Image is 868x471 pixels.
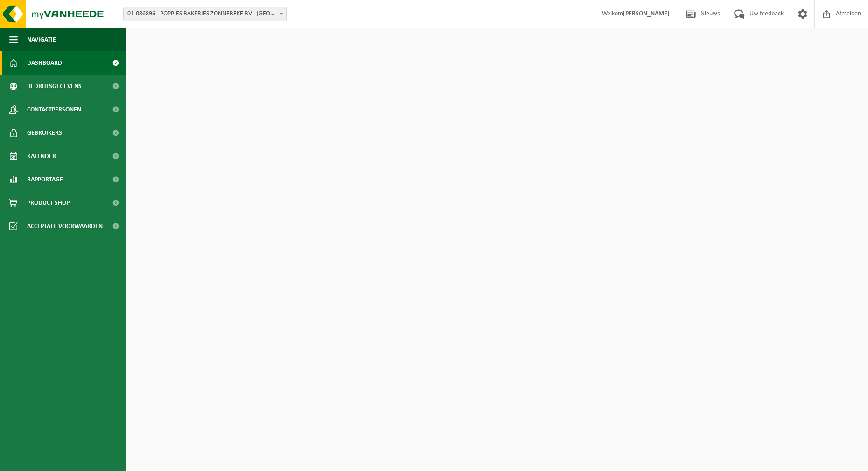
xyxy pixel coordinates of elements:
[124,7,286,21] span: 01-086896 - POPPIES BAKERIES ZONNEBEKE BV - ZONNEBEKE
[623,10,670,17] strong: [PERSON_NAME]
[27,191,70,215] span: Product Shop
[27,145,56,168] span: Kalender
[27,51,62,75] span: Dashboard
[27,121,62,145] span: Gebruikers
[27,98,81,121] span: Contactpersonen
[27,215,103,238] span: Acceptatievoorwaarden
[27,28,56,51] span: Navigatie
[123,7,287,21] span: 01-086896 - POPPIES BAKERIES ZONNEBEKE BV - ZONNEBEKE
[27,168,63,191] span: Rapportage
[27,75,82,98] span: Bedrijfsgegevens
